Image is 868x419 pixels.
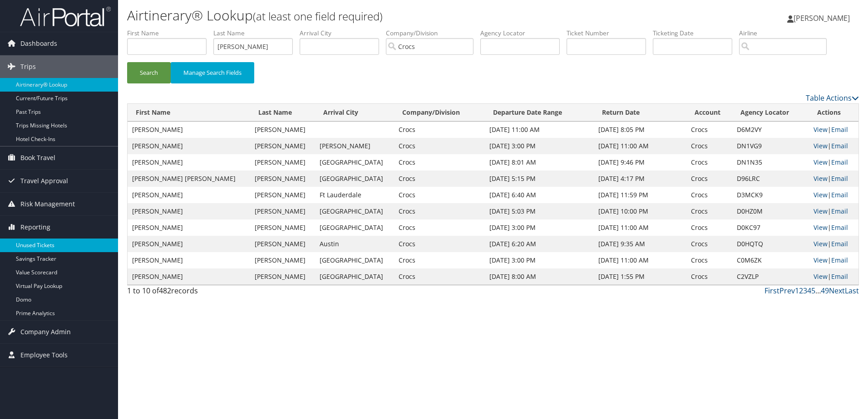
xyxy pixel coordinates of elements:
[250,138,315,154] td: [PERSON_NAME]
[794,13,850,23] span: [PERSON_NAME]
[732,252,809,268] td: C0M6ZK
[128,187,250,203] td: [PERSON_NAME]
[300,29,386,38] label: Arrival City
[594,252,686,268] td: [DATE] 11:00 AM
[485,252,594,268] td: [DATE] 3:00 PM
[821,286,829,296] a: 49
[485,187,594,203] td: [DATE] 6:40 AM
[171,62,254,83] button: Manage Search Fields
[394,203,485,219] td: Crocs
[315,203,394,219] td: [GEOGRAPHIC_DATA]
[686,138,732,154] td: Crocs
[20,6,111,27] img: airportal-logo.png
[809,104,858,122] th: Actions
[20,193,75,215] span: Risk Management
[686,154,732,171] td: Crocs
[128,203,250,219] td: [PERSON_NAME]
[485,122,594,138] td: [DATE] 11:00 AM
[485,171,594,187] td: [DATE] 5:15 PM
[250,171,315,187] td: [PERSON_NAME]
[394,138,485,154] td: Crocs
[315,138,394,154] td: [PERSON_NAME]
[809,236,858,252] td: |
[795,286,799,296] a: 1
[315,219,394,236] td: [GEOGRAPHIC_DATA]
[394,171,485,187] td: Crocs
[686,268,732,285] td: Crocs
[814,256,828,264] a: View
[799,286,803,296] a: 2
[394,268,485,285] td: Crocs
[128,236,250,252] td: [PERSON_NAME]
[732,236,809,252] td: D0HQTQ
[128,268,250,285] td: [PERSON_NAME]
[806,93,859,103] a: Table Actions
[809,171,858,187] td: |
[253,9,383,24] small: (at least one field required)
[779,286,795,296] a: Prev
[394,187,485,203] td: Crocs
[128,138,250,154] td: [PERSON_NAME]
[128,171,250,187] td: [PERSON_NAME] [PERSON_NAME]
[831,141,848,150] a: Email
[732,203,809,219] td: D0HZ0M
[814,207,828,215] a: View
[128,219,250,236] td: [PERSON_NAME]
[127,29,213,38] label: First Name
[594,171,686,187] td: [DATE] 4:17 PM
[732,122,809,138] td: D6M2VY
[803,286,807,296] a: 3
[814,141,828,150] a: View
[485,268,594,285] td: [DATE] 8:00 AM
[485,154,594,171] td: [DATE] 8:01 AM
[809,122,858,138] td: |
[315,268,394,285] td: [GEOGRAPHIC_DATA]
[732,187,809,203] td: D3MCK9
[20,216,50,239] span: Reporting
[594,268,686,285] td: [DATE] 1:55 PM
[831,207,848,215] a: Email
[732,219,809,236] td: D0KC97
[20,146,55,169] span: Book Travel
[127,6,615,25] h1: Airtinerary® Lookup
[315,154,394,171] td: [GEOGRAPHIC_DATA]
[20,170,68,192] span: Travel Approval
[394,104,485,122] th: Company/Division
[594,104,686,122] th: Return Date: activate to sort column ascending
[831,239,848,248] a: Email
[809,187,858,203] td: |
[250,219,315,236] td: [PERSON_NAME]
[809,219,858,236] td: |
[594,122,686,138] td: [DATE] 8:05 PM
[250,154,315,171] td: [PERSON_NAME]
[594,203,686,219] td: [DATE] 10:00 PM
[739,29,833,38] label: Airline
[831,190,848,199] a: Email
[814,239,828,248] a: View
[250,236,315,252] td: [PERSON_NAME]
[686,252,732,268] td: Crocs
[128,154,250,171] td: [PERSON_NAME]
[686,104,732,122] th: Account: activate to sort column ascending
[315,236,394,252] td: Austin
[20,32,57,55] span: Dashboards
[814,174,828,183] a: View
[686,236,732,252] td: Crocs
[394,219,485,236] td: Crocs
[814,125,828,134] a: View
[127,285,300,301] div: 1 to 10 of records
[811,286,815,296] a: 5
[315,171,394,187] td: [GEOGRAPHIC_DATA]
[809,252,858,268] td: |
[315,187,394,203] td: Ft Lauderdale
[732,104,809,122] th: Agency Locator: activate to sort column ascending
[815,286,821,296] span: …
[809,138,858,154] td: |
[250,203,315,219] td: [PERSON_NAME]
[594,138,686,154] td: [DATE] 11:00 AM
[686,171,732,187] td: Crocs
[831,272,848,281] a: Email
[831,256,848,264] a: Email
[686,219,732,236] td: Crocs
[485,219,594,236] td: [DATE] 3:00 PM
